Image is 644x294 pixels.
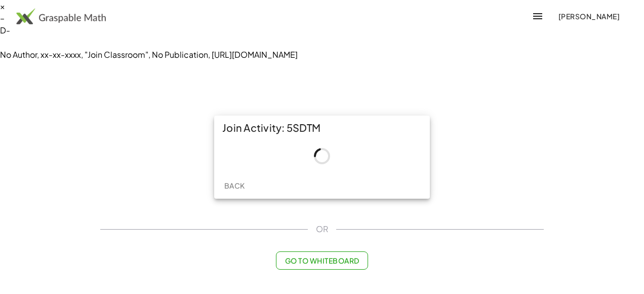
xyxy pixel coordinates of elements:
[550,7,628,25] button: [PERSON_NAME]
[218,176,251,195] button: Back
[224,181,245,190] span: Back
[316,223,328,235] span: OR
[214,116,430,140] div: Join Activity: 5SDTM
[285,256,359,265] span: Go to Whiteboard
[276,251,368,270] button: Go to Whiteboard
[558,12,620,21] span: [PERSON_NAME]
